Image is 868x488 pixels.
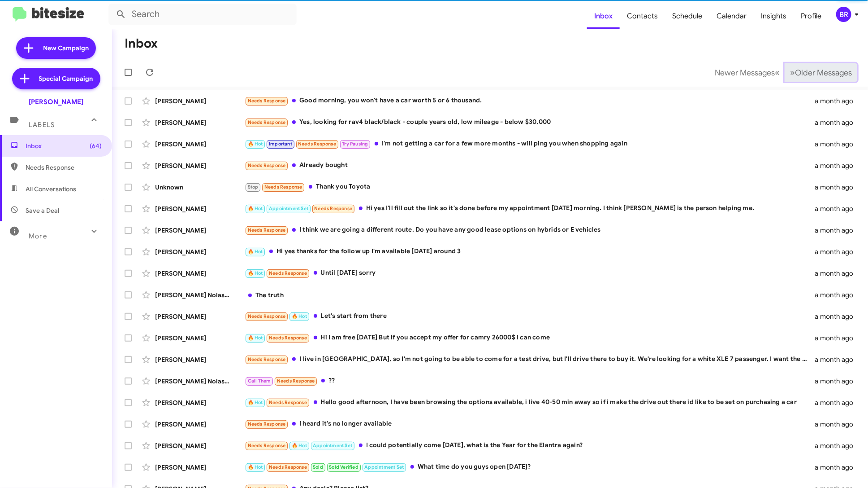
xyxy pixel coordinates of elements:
a: Calendar [709,3,754,29]
div: [PERSON_NAME] Nolastname119099080 [155,377,245,386]
span: 🔥 Hot [248,249,263,255]
div: [PERSON_NAME] [155,334,245,343]
div: [PERSON_NAME] [155,312,245,321]
div: a month ago [815,161,861,170]
div: a month ago [815,441,861,450]
button: BR [829,7,858,22]
span: 🔥 Hot [292,443,307,448]
div: Hi yes thanks for the follow up I'm available [DATE] around 3 [245,246,815,257]
div: [PERSON_NAME] [155,118,245,127]
span: Needs Response [248,421,286,427]
div: [PERSON_NAME] [155,463,245,472]
div: a month ago [815,269,861,278]
span: Needs Response [248,163,286,168]
div: Hi I am free [DATE] But if you accept my offer for camry 26000$ I can come [245,333,815,343]
div: a month ago [815,463,861,472]
div: Unknown [155,183,245,192]
span: Needs Response [277,378,315,384]
div: a month ago [815,355,861,364]
div: The truth [245,290,815,299]
span: Needs Response [269,270,307,276]
span: Special Campaign [39,74,93,83]
span: « [775,67,780,78]
div: BR [836,7,851,22]
div: Hello good afternoon, I have been browsing the options available, i live 40-50 min away so if i m... [245,397,815,408]
div: a month ago [815,118,861,127]
div: Let's start from there [245,311,815,321]
span: 🔥 Hot [248,206,263,211]
div: Yes, looking for rav4 black/black - couple years old, low mileage - below $30,000 [245,117,815,127]
div: [PERSON_NAME] [155,226,245,235]
span: Needs Response [264,184,302,190]
span: Needs Response [26,163,102,172]
span: Appointment Set [313,443,352,448]
div: [PERSON_NAME] [155,420,245,429]
span: 🔥 Hot [248,335,263,341]
span: More [29,232,47,240]
span: Appointment Set [269,206,308,211]
h1: Inbox [125,36,158,51]
span: Labels [29,121,55,129]
div: [PERSON_NAME] [155,247,245,256]
span: Needs Response [314,206,352,211]
div: a month ago [815,183,861,192]
div: ?? [245,376,815,386]
span: Needs Response [248,313,286,319]
div: I think we are going a different route. Do you have any good lease options on hybrids or E vehicles [245,225,815,235]
div: Good morning, you won't have a car worth 5 or 6 thousand. [245,96,815,106]
div: a month ago [815,334,861,343]
span: Sold Verified [329,464,358,470]
div: What time do you guys open [DATE]? [245,462,815,472]
span: 🔥 Hot [248,141,263,147]
div: I live in [GEOGRAPHIC_DATA], so I'm not going to be able to come for a test drive, but I'll drive... [245,354,815,365]
div: a month ago [815,97,861,106]
div: Until [DATE] sorry [245,268,815,278]
span: Appointment Set [364,464,404,470]
a: Contacts [620,3,665,29]
span: » [790,67,795,78]
a: New Campaign [16,37,96,59]
a: Insights [754,3,794,29]
span: 🔥 Hot [292,313,307,319]
div: a month ago [815,226,861,235]
span: Needs Response [269,400,307,405]
button: Previous [709,63,785,82]
a: Special Campaign [12,68,100,89]
span: Needs Response [248,356,286,362]
div: I heard it's no longer available [245,419,815,429]
span: Stop [248,184,259,190]
div: a month ago [815,312,861,321]
span: Older Messages [795,68,852,78]
span: 🔥 Hot [248,464,263,470]
div: Already bought [245,160,815,171]
div: [PERSON_NAME] [155,140,245,149]
span: Try Pausing [342,141,368,147]
span: Needs Response [248,98,286,104]
a: Inbox [587,3,620,29]
span: Inbox [26,141,102,150]
a: Schedule [665,3,709,29]
div: a month ago [815,204,861,213]
div: I'm not getting a car for a few more months - will ping you when shopping again [245,139,815,149]
span: (64) [90,141,102,150]
span: Needs Response [248,443,286,448]
div: a month ago [815,420,861,429]
input: Search [108,4,297,25]
div: Thank you Toyota [245,182,815,192]
div: [PERSON_NAME] Nolastname118633174 [155,290,245,299]
span: Save a Deal [26,206,59,215]
span: 🔥 Hot [248,400,263,405]
a: Profile [794,3,829,29]
span: Important [269,141,292,147]
div: [PERSON_NAME] [155,161,245,170]
span: Needs Response [248,119,286,125]
span: Sold [313,464,323,470]
span: All Conversations [26,185,76,193]
div: [PERSON_NAME] [155,441,245,450]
